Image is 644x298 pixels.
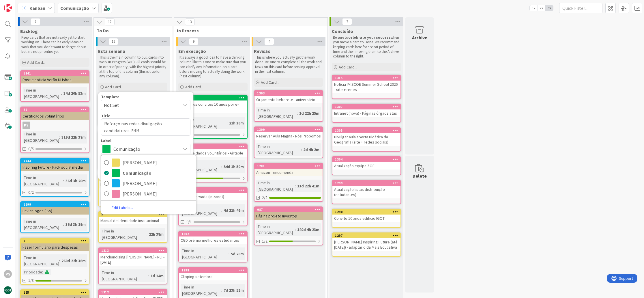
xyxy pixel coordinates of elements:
div: 1179 [181,188,247,192]
div: Intranet (nova) - Páginas órgãos atas [332,109,400,117]
span: : [301,146,302,153]
div: 1143Inspiring Future - Pack social media [21,158,89,171]
div: 1d 14m [149,273,165,279]
span: [PERSON_NAME] [123,158,193,167]
span: : [147,231,147,237]
div: 1290 [332,209,400,215]
div: Time in [GEOGRAPHIC_DATA] [256,180,295,192]
div: Clipping setembro [179,273,247,280]
span: [PERSON_NAME] [123,189,193,198]
span: : [229,251,229,257]
span: 2/2 [262,195,267,201]
a: 1143Inspiring Future - Pack social mediaTime in [GEOGRAPHIC_DATA]:36d 3h 20m0/2 [20,158,89,197]
div: Orçamento beberete - aniversário [254,96,323,103]
div: 1303 [257,91,323,95]
span: 17 [105,18,115,25]
p: It's always a good idea to have a thinking column like this one to make sure that you can clarify... [179,55,246,79]
span: : [59,258,60,264]
span: [PERSON_NAME] [123,179,193,188]
div: 22h 38m [147,231,165,237]
div: Atualização equipa ZOE [332,162,400,170]
div: Post e notícia Verão ULisboa [21,76,89,83]
span: : [297,110,298,116]
a: 1281Amazon - encomendaTime in [GEOGRAPHIC_DATA]:13d 22h 41m2/2 [254,163,323,202]
span: Not Set [104,101,176,109]
div: 1264Base de dados voluntários - Airtable [179,144,247,157]
div: Time in [GEOGRAPHIC_DATA] [181,284,221,297]
div: 1299Atualização listas distribuição (estudantes) [332,180,400,198]
p: Be sure to when you move a card to Done. We recommend keeping cards here for s short period of ti... [333,35,400,59]
div: 1299 [332,180,400,186]
div: 1241 [21,71,89,76]
div: Enviar logos (ISA) [21,207,89,215]
div: 1309 [257,128,323,132]
div: 1179 [179,188,247,193]
div: Atualização listas distribuição (estudantes) [332,186,400,198]
div: Time in [GEOGRAPHIC_DATA] [181,117,227,129]
span: Concluído [332,28,353,34]
span: Label [101,139,111,143]
div: 1304Atualização equipa ZOE [332,157,400,170]
img: avatar [4,286,12,294]
div: 1305 [335,128,400,133]
a: 1307Intranet (nova) - Páginas órgãos atas [332,104,401,123]
label: Title [101,113,110,118]
a: 1315Notícia IMISCOE Summer School 2025 - site + redes [332,75,401,99]
div: 2 [21,238,89,243]
a: 1199Enviar logos (ISA)Time in [GEOGRAPHIC_DATA]:36d 3h 19m [20,201,89,233]
span: In Process [177,28,320,33]
div: 1315 [332,75,400,81]
a: 1241Post e notícia Verão ULisboaTime in [GEOGRAPHIC_DATA]:34d 20h 53m [20,70,89,102]
div: Time in [GEOGRAPHIC_DATA] [23,131,59,144]
div: 76 [23,108,89,112]
div: 1241 [23,71,89,75]
a: [PERSON_NAME] [101,157,196,168]
div: 1314 [179,95,247,100]
div: 5Manual de Identidade institucional [99,212,167,224]
div: 1305Divulgar aula aberta Didática da Geografia (site + redes sociais) [332,128,400,146]
p: This is where you actually get the work done. Be sure to complete all the work and tasks on this ... [255,55,322,74]
div: Time in [GEOGRAPHIC_DATA] [23,218,63,231]
div: Fazer formulário para despesas [21,243,89,251]
a: 1304Atualização equipa ZOE [332,156,401,175]
span: : [59,134,60,140]
span: Support [12,1,26,8]
span: Add Card... [105,84,123,90]
span: : [61,90,62,96]
div: CGD prémio melhores estudantes [179,236,247,244]
div: Reservar Aula Magna - Nós Propomos [254,132,323,140]
div: 36d 3h 19m [64,221,87,228]
div: 13d 22h 41m [296,183,321,189]
span: Comunicação [113,145,177,153]
span: : [42,269,43,275]
div: 1281Amazon - encomenda [254,163,323,176]
span: 0/2 [28,189,34,195]
div: 1304 [332,157,400,162]
a: 2Fazer formulário para despesasTime in [GEOGRAPHIC_DATA]:260d 22h 36mPrioridade:1/3 [20,238,89,285]
a: 1179Área reservada (intranet)Time in [GEOGRAPHIC_DATA]:4d 21h 49m0/1 [178,187,248,226]
div: 1312 [99,290,167,295]
input: Quick Filter... [559,3,602,13]
div: 1281 [257,164,323,168]
div: 1313 [101,249,167,253]
div: 987 [257,208,323,212]
a: 1303Orçamento beberete - aniversárioTime in [GEOGRAPHIC_DATA]:1d 22h 25m [254,90,323,122]
div: 1199Enviar logos (ISA) [21,202,89,215]
img: Visit kanbanzone.com [4,4,12,12]
div: Amazon - encomenda [254,169,323,176]
a: Comunicação [101,168,196,178]
span: Em execução [178,48,206,54]
a: 1314Envio dos convites 10 anos por e-mailTime in [GEOGRAPHIC_DATA]:21h 36m0/1 [178,95,248,139]
span: : [148,273,149,279]
span: Revisão [254,48,271,54]
strong: celebrate your success [348,35,391,40]
div: Certificados voluntários [21,112,89,120]
div: 34d 20h 53m [62,90,87,96]
div: Divulgar aula aberta Didática da Geografia (site + redes sociais) [332,133,400,146]
div: 1143 [21,158,89,163]
a: 1290Convite 10 anos edificio IGOT [332,209,401,228]
span: : [227,120,228,126]
span: : [221,163,222,170]
span: 12 [108,38,118,45]
div: 4d 21h 49m [222,207,245,213]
